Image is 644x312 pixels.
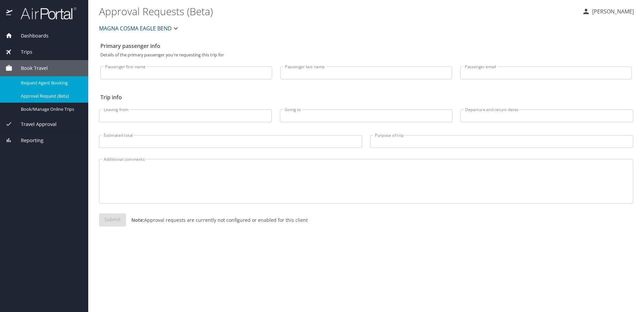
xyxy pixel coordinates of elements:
[13,7,76,20] img: airportal-logo.png
[21,106,80,112] span: Book/Manage Online Trips
[96,22,183,35] button: MAGNA COSMA EAGLE BEND
[100,53,632,57] p: Details of the primary passenger you're requesting this trip for
[21,93,80,99] span: Approval Request (Beta)
[12,137,43,144] span: Reporting
[12,48,32,56] span: Trips
[12,64,48,72] span: Book Travel
[579,5,637,18] button: [PERSON_NAME]
[100,92,632,103] h2: Trip info
[100,41,632,51] h2: Primary passenger info
[12,121,57,128] span: Travel Approval
[99,24,172,33] span: MAGNA COSMA EAGLE BEND
[21,80,80,86] span: Request Agent Booking
[99,1,577,22] h1: Approval Requests (Beta)
[126,216,308,224] p: Approval requests are currently not configured or enabled for this client
[6,7,13,20] img: icon-airportal.png
[12,32,49,40] span: Dashboards
[590,7,634,16] p: [PERSON_NAME]
[131,217,144,223] strong: Note:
